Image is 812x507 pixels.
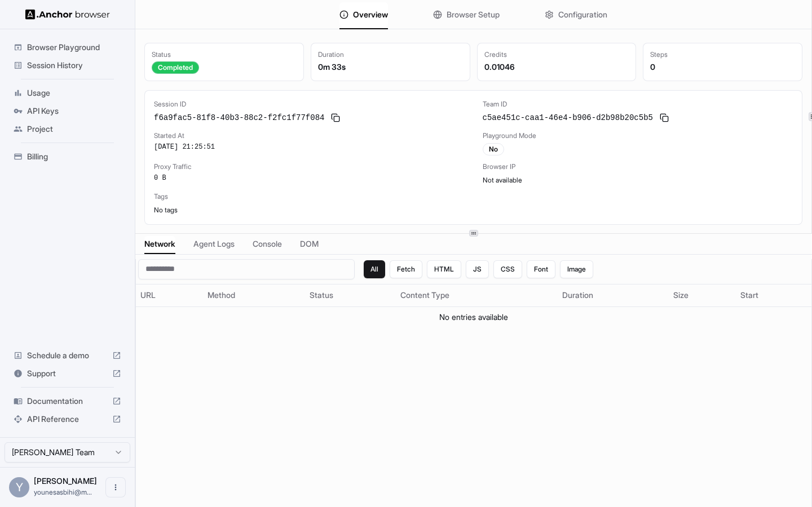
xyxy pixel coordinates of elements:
[27,42,121,53] span: Browser Playground
[527,260,555,278] button: Font
[27,87,121,99] span: Usage
[27,123,121,135] span: Project
[390,260,422,278] button: Fetch
[483,176,522,184] span: Not available
[9,392,126,410] div: Documentation
[154,174,465,183] div: 0 B
[483,131,793,140] div: Playground Mode
[484,61,629,73] div: 0.01046
[27,350,108,361] span: Schedule a demo
[154,192,793,201] div: Tags
[318,50,463,59] div: Duration
[9,346,126,364] div: Schedule a demo
[353,9,388,20] span: Overview
[154,131,465,140] div: Started At
[27,105,121,117] span: API Keys
[193,238,235,250] span: Agent Logs
[650,50,795,59] div: Steps
[154,112,324,123] span: f6a9fac5-81f8-40b3-88c2-f2fc1f77f084
[447,9,500,20] span: Browser Setup
[483,100,793,109] div: Team ID
[27,413,108,425] span: API Reference
[466,260,489,278] button: JS
[144,238,175,250] span: Network
[673,290,731,301] div: Size
[105,477,126,497] button: Open menu
[152,61,199,74] div: Completed
[427,260,461,278] button: HTML
[136,306,811,327] td: No entries available
[208,290,301,301] div: Method
[154,143,465,152] div: [DATE] 21:25:51
[483,162,793,171] div: Browser IP
[318,61,463,73] div: 0m 33s
[400,290,553,301] div: Content Type
[9,120,126,138] div: Project
[34,476,97,486] span: Younes Asbihi
[483,143,504,155] div: No
[364,260,385,278] button: All
[34,488,92,496] span: younesasbihi@myway.app
[154,206,178,214] span: No tags
[9,38,126,56] div: Browser Playground
[27,368,108,379] span: Support
[253,238,282,250] span: Console
[740,290,807,301] div: Start
[25,9,110,20] img: Anchor Logo
[154,100,465,109] div: Session ID
[300,238,319,250] span: DOM
[27,395,108,407] span: Documentation
[27,151,121,162] span: Billing
[152,50,297,59] div: Status
[9,102,126,120] div: API Keys
[9,410,126,428] div: API Reference
[140,290,198,301] div: URL
[9,364,126,383] div: Support
[9,84,126,102] div: Usage
[562,290,664,301] div: Duration
[483,112,653,123] span: c5ae451c-caa1-46e4-b906-d2b98b20c5b5
[493,260,522,278] button: CSS
[650,61,795,73] div: 0
[560,260,593,278] button: Image
[9,56,126,74] div: Session History
[9,148,126,166] div: Billing
[27,60,121,71] span: Session History
[310,290,391,301] div: Status
[154,162,465,171] div: Proxy Traffic
[484,50,629,59] div: Credits
[9,477,29,497] div: Y
[558,9,607,20] span: Configuration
